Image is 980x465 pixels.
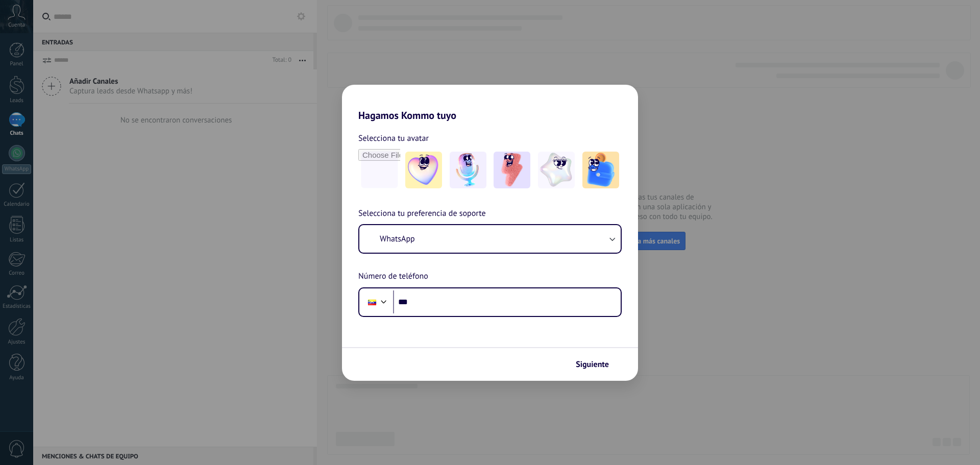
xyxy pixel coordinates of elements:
span: Selecciona tu avatar [358,132,429,145]
span: Siguiente [576,361,609,368]
img: -4.jpeg [538,152,575,188]
button: WhatsApp [359,225,621,253]
span: Número de teléfono [358,270,428,283]
span: WhatsApp [380,234,415,244]
span: Selecciona tu preferencia de soporte [358,207,486,221]
img: -5.jpeg [582,152,619,188]
img: -3.jpeg [494,152,530,188]
button: Siguiente [571,356,623,373]
h2: Hagamos Kommo tuyo [342,85,638,121]
img: -2.jpeg [450,152,486,188]
div: Venezuela: + 58 [362,291,382,313]
img: -1.jpeg [405,152,442,188]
